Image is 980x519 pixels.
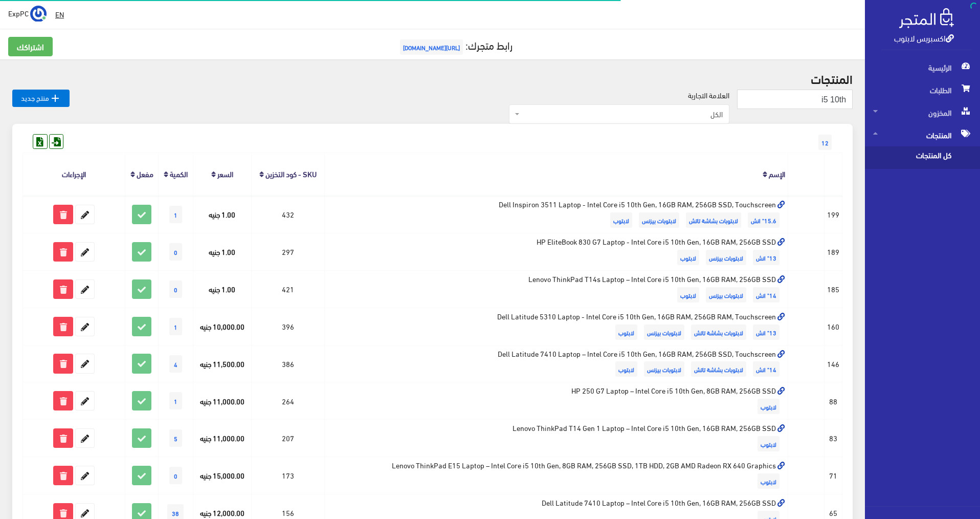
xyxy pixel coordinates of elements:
span: لابتوب [615,325,637,340]
a: كل المنتجات [865,146,980,169]
span: لابتوبات بشاشة تاتش [686,212,741,228]
span: لابتوب [615,361,637,377]
a: الكمية [170,166,188,181]
a: الإسم [769,166,785,181]
td: 185 [825,270,842,308]
span: لابتوب [758,436,779,451]
td: 421 [251,270,324,308]
span: 14" انش [753,287,779,302]
span: كل المنتجات [873,146,951,169]
span: لابتوبات بيزنس [706,287,746,302]
span: المخزون [873,101,972,124]
a: الطلبات [865,79,980,101]
td: Dell Inspiron 3511 Laptop - Intel Core i5 10th Gen, 16GB RAM, 256GB SSD, Touchscreen [324,196,788,233]
td: 1.00 جنيه [193,196,251,233]
td: Lenovo ThinkPad T14s Laptop – Intel Core i5 10th Gen, 16GB RAM, 256GB SSD [324,270,788,308]
td: 1.00 جنيه [193,270,251,308]
span: الكل [509,104,729,124]
span: لابتوبات بيزنس [706,250,746,265]
td: 386 [251,345,324,382]
td: Lenovo ThinkPad E15 Laptop – Intel Core i5 10th Gen, 8GB RAM, 256GB SSD, 1TB HDD, 2GB AMD Radeon ... [324,457,788,494]
span: المنتجات [873,124,972,146]
a: رابط متجرك:[URL][DOMAIN_NAME] [397,35,513,54]
td: 71 [825,457,842,494]
span: 1 [169,318,182,335]
span: 4 [169,355,182,373]
td: 146 [825,345,842,382]
span: الكل [522,109,723,119]
td: 432 [251,196,324,233]
span: 0 [169,280,182,298]
span: 13" انش [753,325,779,340]
span: 0 [169,243,182,261]
td: Dell Latitude 7410 Laptop – Intel Core i5 10th Gen, 16GB RAM, 256GB SSD, Touchscreen [324,345,788,382]
span: لابتوبات بيزنس [644,361,684,377]
a: اكسبريس لابتوب [894,30,954,45]
span: لابتوبات بيزنس [644,325,684,340]
span: 5 [169,429,182,447]
img: ... [30,6,47,22]
a: SKU - كود التخزين [265,166,317,181]
td: Dell Latitude 5310 Laptop - Intel Core i5 10th Gen, 16GB RAM, 256GB RAM, Touchscreen [324,308,788,345]
a: المنتجات [865,124,980,146]
td: Lenovo ThinkPad T14 Gen 1 Laptop – Intel Core i5 10th Gen, 16GB RAM, 256GB SSD [324,420,788,457]
td: 189 [825,233,842,271]
a: السعر [217,166,233,181]
span: [URL][DOMAIN_NAME] [400,39,463,55]
a: EN [51,5,68,24]
td: 83 [825,420,842,457]
td: 11,500.00 جنيه [193,345,251,382]
span: 1 [169,206,182,223]
i:  [49,92,61,104]
td: 396 [251,308,324,345]
td: 15,000.00 جنيه [193,457,251,494]
span: 14" انش [753,361,779,377]
a: ... ExpPC [8,5,47,21]
td: 10,000.00 جنيه [193,308,251,345]
span: 13" انش [753,250,779,265]
span: لابتوبات بشاشة تاتش [691,361,746,377]
a: اشتراكك [8,37,53,56]
td: HP EliteBook 830 G7 Laptop - Intel Core i5 10th Gen, 16GB RAM, 256GB SSD [324,233,788,271]
td: 207 [251,420,324,457]
span: لابتوبات بيزنس [639,212,679,228]
a: منتج جديد [12,90,70,107]
td: 199 [825,196,842,233]
td: 88 [825,382,842,420]
label: العلامة التجارية [688,90,729,101]
span: 0 [169,467,182,484]
span: ExpPC [8,7,29,19]
span: لابتوب [758,473,779,489]
td: 264 [251,382,324,420]
td: 11,000.00 جنيه [193,420,251,457]
td: 173 [251,457,324,494]
span: 15.6" انش [748,212,779,228]
td: 160 [825,308,842,345]
span: الرئيسية [873,56,972,79]
a: مفعل [137,166,153,181]
span: 12 [818,135,832,150]
input: بحث... [737,90,853,109]
td: HP 250 G7 Laptop – Intel Core i5 10th Gen, 8GB RAM, 256GB SSD [324,382,788,420]
span: لابتوب [677,250,699,265]
span: لابتوب [758,399,779,414]
td: 1.00 جنيه [193,233,251,271]
td: 11,000.00 جنيه [193,382,251,420]
a: المخزون [865,101,980,124]
span: لابتوبات بشاشة تاتش [691,325,746,340]
td: 297 [251,233,324,271]
span: 1 [169,392,182,409]
img: . [899,8,954,28]
u: EN [55,8,64,20]
h2: المنتجات [12,72,853,85]
span: لابتوب [677,287,699,302]
span: لابتوب [610,212,632,228]
th: الإجراءات [23,153,125,196]
a: الرئيسية [865,56,980,79]
span: الطلبات [873,79,972,101]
